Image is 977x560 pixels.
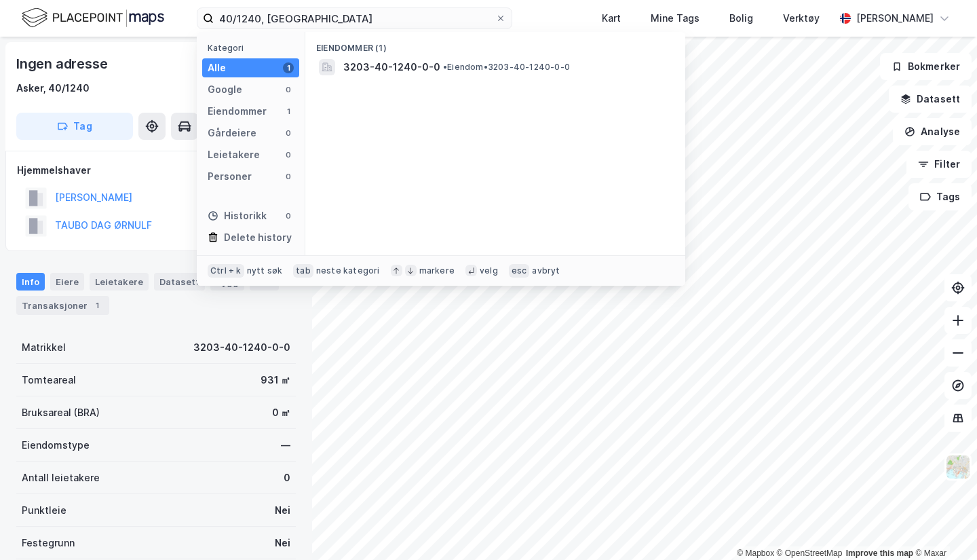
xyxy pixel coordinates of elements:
div: Nei [275,535,290,551]
div: Bruksareal (BRA) [22,405,100,421]
span: Eiendom • 3203-40-1240-0-0 [443,62,570,73]
img: Z [945,454,971,480]
div: Kontrollprogram for chat [909,495,977,560]
div: Personer [208,168,252,185]
div: Matrikkel [22,339,66,356]
div: Ingen adresse [16,53,110,75]
div: 0 [283,84,294,95]
div: Kategori [208,43,299,53]
a: Mapbox [737,548,774,558]
div: Bolig [729,10,753,26]
div: Ctrl + k [208,264,244,278]
div: markere [419,265,455,276]
img: logo.f888ab2527a4732fd821a326f86c7f29.svg [22,6,164,30]
div: Delete history [224,229,292,246]
div: 0 [284,470,290,486]
div: Tomteareal [22,372,76,388]
div: 3203-40-1240-0-0 [193,339,290,356]
div: 1 [283,106,294,117]
div: Eiendommer (1) [305,32,685,56]
div: 0 [283,128,294,138]
div: nytt søk [247,265,283,276]
div: velg [480,265,498,276]
div: Alle [208,60,226,76]
div: Leietakere [90,273,149,291]
div: Festegrunn [22,535,75,551]
div: esc [509,264,530,278]
div: avbryt [532,265,560,276]
div: 0 [283,149,294,160]
button: Tags [908,183,972,210]
div: — [281,437,290,453]
div: 1 [90,299,104,312]
div: Asker, 40/1240 [16,80,90,96]
input: Søk på adresse, matrikkel, gårdeiere, leietakere eller personer [214,8,495,29]
div: Verktøy [783,10,820,26]
div: Gårdeiere [208,125,256,141]
div: tab [293,264,313,278]
span: 3203-40-1240-0-0 [343,59,440,75]
div: Punktleie [22,502,66,519]
div: Antall leietakere [22,470,100,486]
div: Hjemmelshaver [17,162,295,179]
div: Eiere [50,273,84,291]
span: • [443,62,447,72]
a: OpenStreetMap [777,548,843,558]
div: [PERSON_NAME] [856,10,934,26]
a: Improve this map [846,548,913,558]
div: Datasett [154,273,205,291]
div: 1 [283,62,294,73]
button: Tag [16,113,133,140]
div: Nei [275,502,290,519]
div: Mine Tags [651,10,700,26]
div: Transaksjoner [16,296,109,315]
div: Eiendommer [208,103,267,119]
button: Analyse [893,118,972,145]
div: Google [208,81,242,98]
div: Info [16,273,45,291]
div: neste kategori [316,265,380,276]
div: Eiendomstype [22,437,90,453]
div: 0 [283,171,294,182]
iframe: Chat Widget [909,495,977,560]
button: Datasett [889,86,972,113]
button: Bokmerker [880,53,972,80]
button: Filter [906,151,972,178]
div: Kart [602,10,621,26]
div: Historikk [208,208,267,224]
div: Leietakere [208,147,260,163]
div: 931 ㎡ [261,372,290,388]
div: 0 [283,210,294,221]
div: 0 ㎡ [272,405,290,421]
